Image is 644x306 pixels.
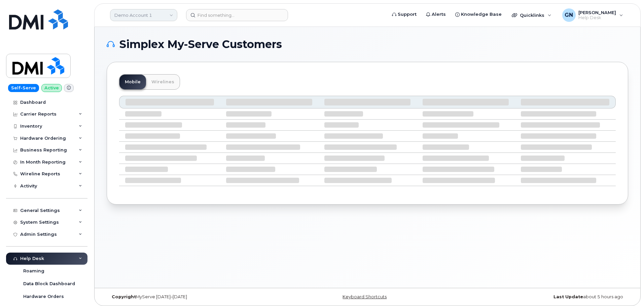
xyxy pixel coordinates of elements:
[119,75,146,89] a: Mobile
[107,294,281,300] div: MyServe [DATE]–[DATE]
[112,294,136,299] strong: Copyright
[146,75,180,89] a: Wirelines
[343,294,387,299] a: Keyboard Shortcuts
[553,294,583,299] strong: Last Update
[119,39,282,49] span: Simplex My-Serve Customers
[454,294,628,300] div: about 5 hours ago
